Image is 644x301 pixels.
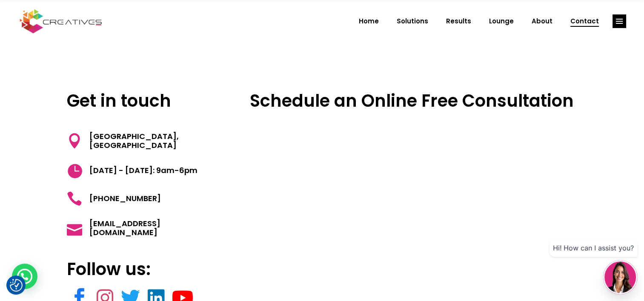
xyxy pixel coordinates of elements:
[532,10,552,32] span: About
[561,10,608,32] a: Contact
[18,8,104,34] img: Creatives
[10,279,23,292] img: Revisit consent button
[67,219,219,237] a: [EMAIL_ADDRESS][DOMAIN_NAME]
[67,91,219,111] h3: Get in touch
[350,10,388,32] a: Home
[246,91,577,111] h3: Schedule an Online Free Consultation
[10,279,23,292] button: Consent Preferences
[604,261,636,293] img: agent
[480,10,523,32] a: Lounge
[82,163,197,178] span: [DATE] - [DATE]: 9am-6pm
[67,191,161,206] a: [PHONE_NUMBER]
[359,10,379,32] span: Home
[82,191,161,206] span: [PHONE_NUMBER]
[570,10,599,32] span: Contact
[82,132,219,150] span: [GEOGRAPHIC_DATA], [GEOGRAPHIC_DATA]
[12,264,37,289] div: WhatsApp contact
[489,10,514,32] span: Lounge
[388,10,437,32] a: Solutions
[397,10,428,32] span: Solutions
[613,14,626,28] a: link
[550,239,637,257] div: Hi! How can I assist you?
[82,219,219,237] span: [EMAIL_ADDRESS][DOMAIN_NAME]
[523,10,561,32] a: About
[446,10,471,32] span: Results
[437,10,480,32] a: Results
[67,259,219,279] h3: Follow us:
